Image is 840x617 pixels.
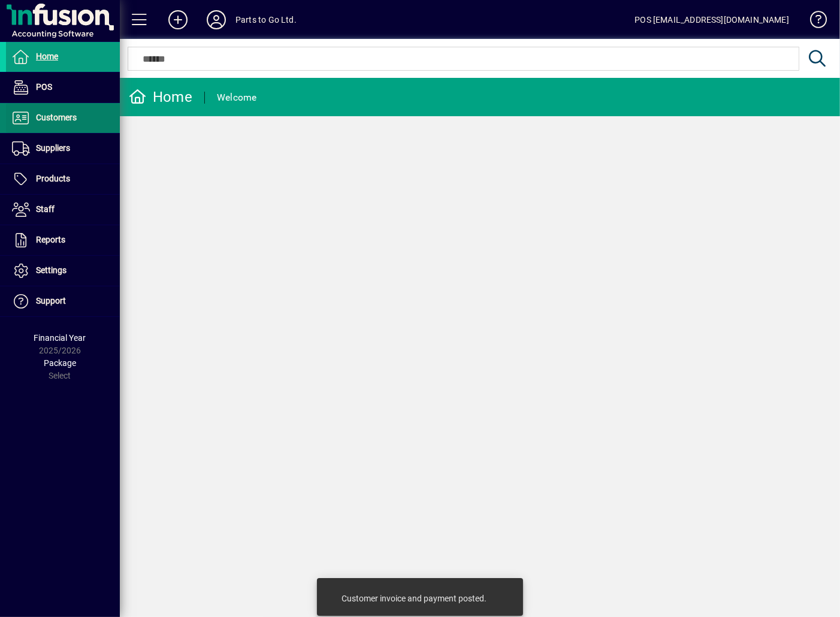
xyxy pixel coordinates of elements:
[634,10,789,29] div: POS [EMAIL_ADDRESS][DOMAIN_NAME]
[6,286,120,316] a: Support
[129,87,192,107] div: Home
[36,113,77,122] span: Customers
[36,296,66,306] span: Support
[36,143,70,153] span: Suppliers
[197,9,235,31] button: Profile
[36,235,65,244] span: Reports
[6,225,120,255] a: Reports
[36,204,55,214] span: Staff
[235,10,297,29] div: Parts to Go Ltd.
[342,592,487,604] div: Customer invoice and payment posted.
[159,9,197,31] button: Add
[6,72,120,102] a: POS
[801,2,825,41] a: Knowledge Base
[6,134,120,164] a: Suppliers
[6,256,120,286] a: Settings
[36,82,52,92] span: POS
[36,52,58,61] span: Home
[217,88,257,107] div: Welcome
[6,103,120,133] a: Customers
[34,333,86,343] span: Financial Year
[36,265,67,275] span: Settings
[36,174,70,183] span: Products
[6,195,120,225] a: Staff
[6,164,120,194] a: Products
[44,358,76,368] span: Package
